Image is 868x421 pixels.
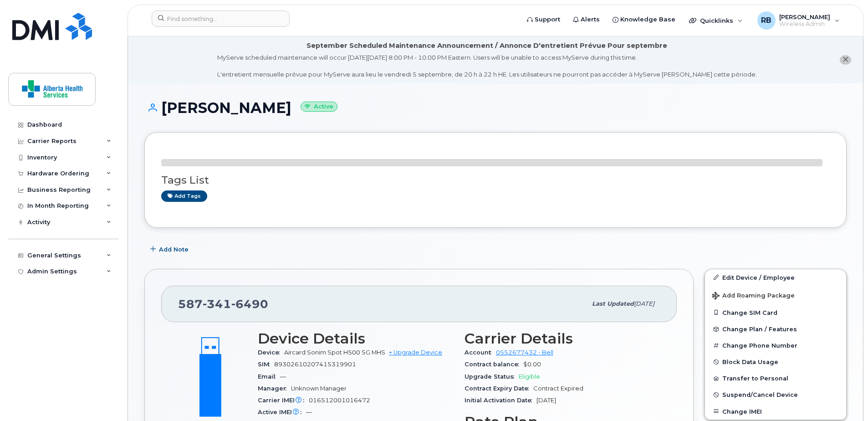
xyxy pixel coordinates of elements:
a: 0552677432 - Bell [496,349,553,356]
div: September Scheduled Maintenance Announcement / Annonce D'entretient Prévue Pour septembre [306,41,667,51]
span: $0.00 [523,361,541,368]
button: Transfer to Personal [705,370,846,386]
h3: Device Details [258,330,454,347]
span: — [280,373,286,380]
span: Change Plan / Features [722,326,797,333]
span: Suspend/Cancel Device [722,391,798,398]
span: Last updated [592,300,634,307]
span: Add Roaming Package [712,292,795,301]
h1: [PERSON_NAME] [144,100,847,116]
span: Add Note [159,245,189,254]
span: 587 [178,297,268,311]
button: Change IMEI [705,403,846,420]
span: Account [465,349,496,356]
span: Manager [258,385,291,392]
button: Change SIM Card [705,304,846,321]
h3: Carrier Details [465,330,660,347]
span: Active IMEI [258,409,306,416]
button: Block Data Usage [705,354,846,370]
button: Change Plan / Features [705,321,846,337]
span: Carrier IMEI [258,397,309,404]
span: Aircard Sonim Spot H500 5G MHS [284,349,385,356]
button: Add Roaming Package [705,286,846,304]
span: Eligible [519,373,540,380]
span: Contract Expired [533,385,583,392]
span: Initial Activation Date [465,397,536,404]
span: Contract Expiry Date [465,385,533,392]
span: Email [258,373,280,380]
span: 016512001016472 [309,397,370,404]
span: Device [258,349,284,356]
span: — [306,409,312,416]
div: MyServe scheduled maintenance will occur [DATE][DATE] 8:00 PM - 10:00 PM Eastern. Users will be u... [217,53,757,79]
span: Unknown Manager [291,385,347,392]
h3: Tags List [161,175,830,186]
span: Upgrade Status [465,373,519,380]
a: Add tags [161,190,207,202]
small: Active [301,102,337,112]
a: + Upgrade Device [389,349,442,356]
span: [DATE] [536,397,556,404]
span: SIM [258,361,274,368]
button: Suspend/Cancel Device [705,386,846,403]
span: [DATE] [634,300,654,307]
button: close notification [840,55,851,65]
button: Add Note [144,241,196,258]
span: 6490 [231,297,268,311]
button: Change Phone Number [705,337,846,354]
span: 89302610207415319901 [274,361,356,368]
span: 341 [203,297,231,311]
a: Edit Device / Employee [705,269,846,286]
span: Contract balance [465,361,523,368]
